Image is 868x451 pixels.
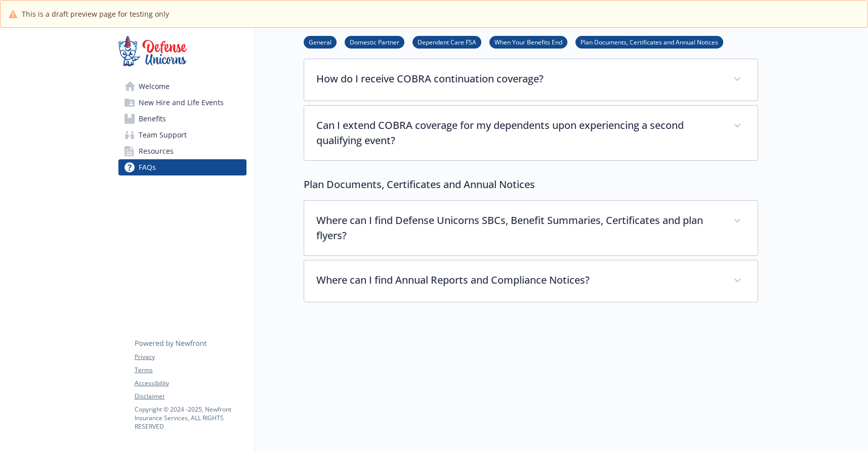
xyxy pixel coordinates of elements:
div: How do I receive COBRA continuation coverage? [304,59,758,101]
a: Domestic Partner [345,37,404,47]
p: Where can I find Defense Unicorns SBCs, Benefit Summaries, Certificates and plan flyers? [316,213,721,243]
span: Welcome [139,78,170,95]
a: FAQs [118,159,246,175]
span: Benefits [139,111,166,127]
p: Copyright © 2024 - 2025 , Newfront Insurance Services, ALL RIGHTS RESERVED [135,405,246,431]
span: Team Support [139,127,187,143]
a: General [304,37,337,47]
a: Terms [135,366,246,375]
a: Benefits [118,111,246,127]
span: This is a draft preview page for testing only [22,9,169,19]
div: Can I extend COBRA coverage for my dependents upon experiencing a second qualifying event? [304,106,758,160]
div: Where can I find Annual Reports and Compliance Notices? [304,260,758,302]
p: Where can I find Annual Reports and Compliance Notices? [316,273,721,288]
span: FAQs [139,159,156,175]
a: New Hire and Life Events [118,95,246,111]
a: Disclaimer [135,392,246,401]
div: Where can I find Defense Unicorns SBCs, Benefit Summaries, Certificates and plan flyers? [304,201,758,255]
a: Dependent Care FSA [412,37,481,47]
span: Resources [139,143,174,159]
p: Plan Documents, Certificates and Annual Notices [304,177,758,192]
a: Plan Documents, Certificates and Annual Notices [575,37,723,47]
span: New Hire and Life Events [139,95,224,111]
p: Can I extend COBRA coverage for my dependents upon experiencing a second qualifying event? [316,118,721,148]
a: Privacy [135,352,246,362]
a: Welcome [118,78,246,95]
a: When Your Benefits End [489,37,567,47]
a: Accessibility [135,379,246,388]
p: How do I receive COBRA continuation coverage? [316,71,721,86]
a: Team Support [118,127,246,143]
a: Resources [118,143,246,159]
